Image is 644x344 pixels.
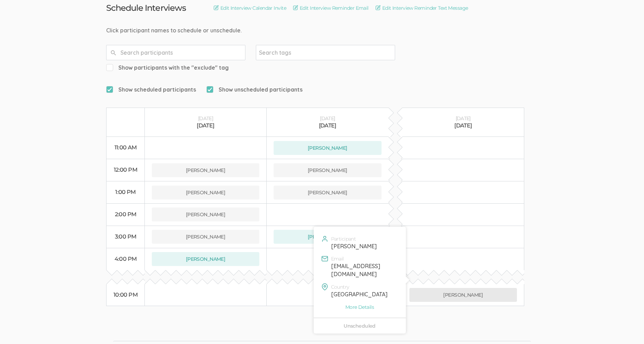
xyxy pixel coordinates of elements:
[113,255,138,263] div: 4:00 PM
[106,3,186,13] h3: Schedule Interviews
[106,45,245,60] input: Search participants
[409,122,517,130] div: [DATE]
[106,26,538,34] div: Click participant names to schedule or unschedule.
[274,122,382,130] div: [DATE]
[319,323,401,328] div: Unscheduled
[274,186,382,200] button: [PERSON_NAME]
[331,284,349,289] span: Country
[409,288,517,302] button: [PERSON_NAME]
[152,122,259,130] div: [DATE]
[113,211,138,219] div: 2:00 PM
[274,163,382,177] button: [PERSON_NAME]
[321,235,328,242] img: user.svg
[152,230,259,244] button: [PERSON_NAME]
[214,4,286,12] a: Edit Interview Calendar Invite
[409,115,517,122] div: [DATE]
[152,252,259,266] button: [PERSON_NAME]
[259,48,303,57] input: Search tags
[106,64,229,72] span: Show participants with the "exclude" tag
[106,86,196,94] span: Show scheduled participants
[376,4,468,12] a: Edit Interview Reminder Text Message
[331,256,344,261] span: Email
[113,233,138,241] div: 3:00 PM
[113,291,138,299] div: 10:00 PM
[274,230,382,244] button: [PERSON_NAME]
[113,188,138,196] div: 1:00 PM
[331,236,356,241] span: Participant
[274,115,382,122] div: [DATE]
[331,262,397,278] div: [EMAIL_ADDRESS][DOMAIN_NAME]
[274,141,382,155] button: [PERSON_NAME]
[152,208,259,221] button: [PERSON_NAME]
[293,4,369,12] a: Edit Interview Reminder Email
[319,304,401,311] a: More Details
[321,255,328,262] img: mail.16x16.green.svg
[113,166,138,174] div: 12:00 PM
[331,242,397,250] div: [PERSON_NAME]
[331,290,397,298] div: [GEOGRAPHIC_DATA]
[152,186,259,200] button: [PERSON_NAME]
[113,144,138,152] div: 11:00 AM
[321,283,328,290] img: mapPin.svg
[206,86,303,94] span: Show unscheduled participants
[152,163,259,177] button: [PERSON_NAME]
[152,115,259,122] div: [DATE]
[609,311,644,344] iframe: Chat Widget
